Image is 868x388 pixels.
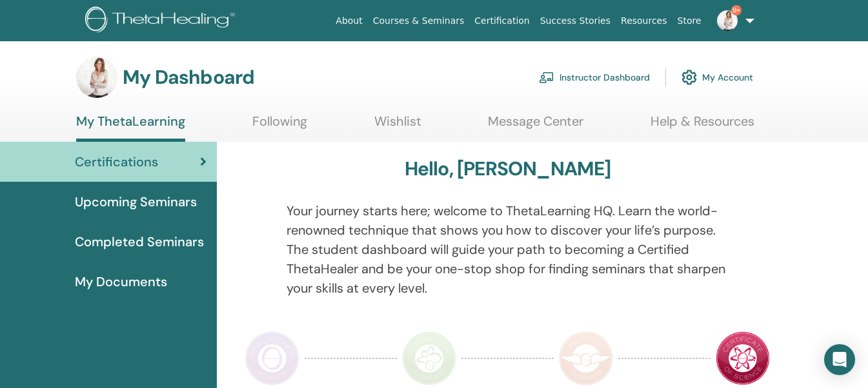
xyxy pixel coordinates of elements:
a: Message Center [488,113,583,139]
a: Wishlist [374,113,421,139]
span: Completed Seminars [75,232,204,251]
img: logo.png [85,6,239,35]
span: Upcoming Seminars [75,192,197,211]
a: Success Stories [535,9,616,33]
a: Following [252,113,307,139]
img: cog.svg [681,66,697,88]
a: Instructor Dashboard [539,63,650,92]
h3: Hello, [PERSON_NAME] [405,157,611,180]
span: 9+ [731,5,742,15]
a: Store [672,9,707,33]
a: Help & Resources [651,113,754,139]
img: Master [559,331,613,385]
img: chalkboard-teacher.svg [539,72,554,83]
span: Certifications [75,152,158,171]
h3: My Dashboard [123,66,254,89]
img: default.jpg [76,57,117,98]
a: About [330,9,367,33]
span: My Documents [75,272,167,291]
img: Practitioner [245,331,299,385]
a: Courses & Seminars [368,9,470,33]
a: Resources [616,9,672,33]
a: My Account [681,63,753,92]
img: default.jpg [717,10,738,31]
img: Instructor [402,331,456,385]
a: Certification [469,9,534,33]
img: Certificate of Science [716,331,770,385]
div: Open Intercom Messenger [824,344,855,375]
p: Your journey starts here; welcome to ThetaLearning HQ. Learn the world-renowned technique that sh... [287,201,729,298]
a: My ThetaLearning [76,113,185,142]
